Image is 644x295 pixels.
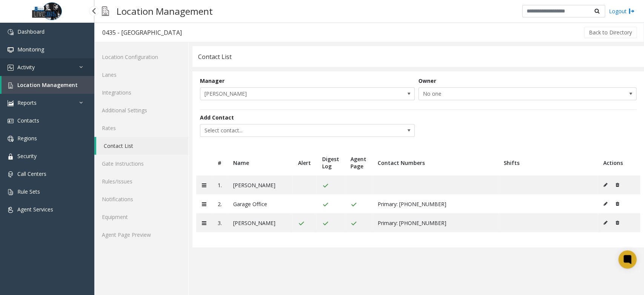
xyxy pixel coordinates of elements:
[227,150,292,175] th: Name
[350,202,357,208] img: check
[200,124,371,137] span: Select contact...
[598,150,640,175] th: Actions
[17,46,44,53] span: Monitoring
[629,7,635,15] img: logout
[94,84,188,101] a: Integrations
[419,88,593,100] span: No one
[17,170,46,177] span: Call Centers
[94,226,188,244] a: Agent Page Preview
[94,208,188,226] a: Equipment
[322,202,329,208] img: check
[94,101,188,119] a: Additional Settings
[227,194,292,213] td: Garage Office
[17,188,40,195] span: Rule Sets
[102,2,109,20] img: pageIcon
[8,47,14,53] img: 'icon'
[322,183,329,189] img: check
[498,150,598,175] th: Shifts
[17,117,39,124] span: Contacts
[94,119,188,137] a: Rates
[17,206,53,213] span: Agent Services
[8,65,14,71] img: 'icon'
[8,171,14,177] img: 'icon'
[17,28,45,35] span: Dashboard
[2,76,94,94] a: Location Management
[8,207,14,213] img: 'icon'
[94,172,188,190] a: Rules/Issues
[96,137,188,155] a: Contact List
[94,66,188,84] a: Lanes
[8,154,14,160] img: 'icon'
[418,77,436,85] label: Owner
[317,150,345,175] th: Digest Log
[8,29,14,35] img: 'icon'
[584,27,637,38] button: Back to Directory
[113,2,217,20] h3: Location Management
[212,194,227,213] td: 2.
[609,7,635,15] a: Logout
[350,220,357,227] img: check
[292,150,317,175] th: Alert
[212,213,227,232] td: 3.
[17,64,35,71] span: Activity
[345,150,372,175] th: Agent Page
[200,88,371,100] span: [PERSON_NAME]
[212,150,227,175] th: #
[8,118,14,124] img: 'icon'
[8,100,14,106] img: 'icon'
[378,219,446,227] span: Primary: [PHONE_NUMBER]
[212,175,227,194] td: 1.
[102,28,182,37] div: 0435 - [GEOGRAPHIC_DATA]
[94,48,188,66] a: Location Configuration
[227,175,292,194] td: [PERSON_NAME]
[8,82,14,88] img: 'icon'
[298,220,304,227] img: check
[322,220,329,227] img: check
[198,52,232,62] div: Contact List
[17,135,37,142] span: Regions
[200,113,234,121] label: Add Contact
[94,190,188,208] a: Notifications
[8,189,14,195] img: 'icon'
[17,81,78,88] span: Location Management
[17,152,37,160] span: Security
[8,136,14,142] img: 'icon'
[227,213,292,232] td: [PERSON_NAME]
[17,99,37,106] span: Reports
[378,200,446,208] span: Primary: [PHONE_NUMBER]
[200,77,224,85] label: Manager
[372,150,498,175] th: Contact Numbers
[94,155,188,172] a: Gate Instructions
